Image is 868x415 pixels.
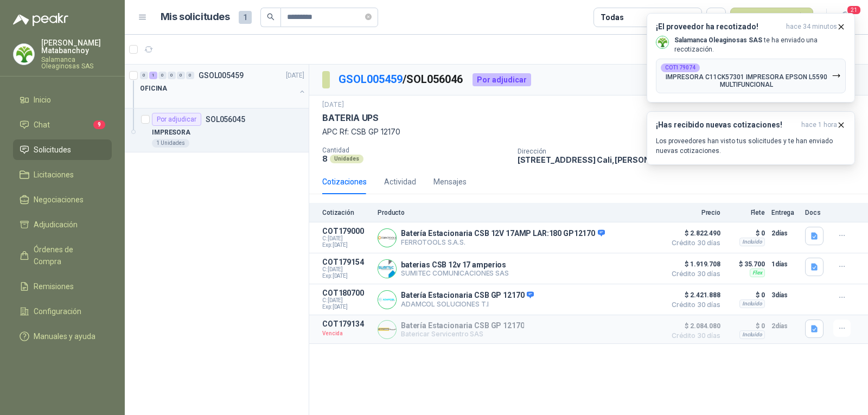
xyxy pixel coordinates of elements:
span: Exp: [DATE] [322,304,371,310]
span: Configuración [34,305,81,317]
div: 0 [186,72,194,79]
p: 3 días [771,289,799,302]
p: OFICINA [140,84,167,94]
span: Exp: [DATE] [322,242,371,248]
a: 0 1 0 0 0 0 GSOL005459[DATE] OFICINA [140,69,307,104]
a: Manuales y ayuda [13,326,112,347]
img: Company Logo [656,36,668,48]
div: Cotizaciones [322,176,367,188]
a: Adjudicación [13,214,112,235]
p: Cotización [322,209,371,216]
span: Exp: [DATE] [322,273,371,279]
span: Remisiones [34,280,74,292]
span: search [267,13,275,21]
p: 2 días [771,227,799,240]
div: 0 [168,72,176,79]
p: FERROTOOLS S.A.S. [401,238,605,246]
p: GSOL005459 [199,72,244,79]
span: 1 [239,11,252,24]
p: Los proveedores han visto tus solicitudes y te han enviado nuevas cotizaciones. [656,136,846,156]
p: Producto [378,209,660,216]
div: 1 Unidades [152,139,189,148]
div: 0 [140,72,148,79]
h3: ¡El proveedor ha recotizado! [656,22,782,31]
div: Unidades [330,155,363,163]
p: SUMITEC COMUNICACIONES SAS [401,269,509,277]
span: C: [DATE] [322,297,371,304]
b: Salamanca Oleaginosas SAS [674,36,762,44]
span: Adjudicación [34,219,78,231]
div: Todas [601,11,623,23]
p: / SOL056046 [339,71,464,88]
a: Solicitudes [13,139,112,160]
p: [DATE] [322,100,344,110]
p: Precio [666,209,720,216]
p: Cantidad [322,146,509,154]
p: BATERIA UPS [322,112,379,124]
p: IMPRESORA C11CK57301 IMPRESORA EPSON L5590 MULTIFUNCIONAL [661,73,832,88]
p: $ 35.700 [727,258,765,271]
div: 0 [177,72,185,79]
span: Inicio [34,94,51,106]
p: Vencida [322,328,371,339]
a: Configuración [13,301,112,322]
p: COT179154 [322,258,371,266]
span: $ 1.919.708 [666,258,720,271]
p: Entrega [771,209,799,216]
p: 1 días [771,258,799,271]
img: Company Logo [378,260,396,278]
span: Manuales y ayuda [34,330,95,342]
button: COT179074IMPRESORA C11CK57301 IMPRESORA EPSON L5590 MULTIFUNCIONAL [656,59,846,93]
img: Logo peakr [13,13,68,26]
p: Batería Estacionaria CSB 12V 17AMP LAR:180 GP12170 [401,229,605,239]
p: Batería Estacionaria CSB GP 12170 [401,321,524,330]
a: Remisiones [13,276,112,297]
a: Por adjudicarSOL056045IMPRESORA1 Unidades [125,108,309,152]
span: Crédito 30 días [666,302,720,308]
p: [DATE] [286,71,304,81]
a: Negociaciones [13,189,112,210]
h3: ¡Has recibido nuevas cotizaciones! [656,120,797,130]
p: SOL056045 [206,116,245,123]
span: C: [DATE] [322,235,371,242]
div: 1 [149,72,157,79]
p: Flete [727,209,765,216]
div: Incluido [739,299,765,308]
span: C: [DATE] [322,266,371,273]
p: Salamanca Oleaginosas SAS [41,56,112,69]
a: Chat9 [13,114,112,135]
span: Solicitudes [34,144,71,156]
a: Órdenes de Compra [13,239,112,272]
p: [STREET_ADDRESS] Cali , [PERSON_NAME][GEOGRAPHIC_DATA] [518,155,763,164]
p: [PERSON_NAME] Matabanchoy [41,39,112,54]
a: Licitaciones [13,164,112,185]
b: COT179074 [665,65,695,71]
span: hace 34 minutos [786,22,837,31]
p: $ 0 [727,320,765,333]
span: $ 2.421.888 [666,289,720,302]
div: Por adjudicar [473,73,531,86]
button: ¡El proveedor ha recotizado!hace 34 minutos Company LogoSalamanca Oleaginosas SAS te ha enviado u... [647,13,855,103]
div: 0 [158,72,167,79]
p: Batericar Servicentro SAS [401,330,524,338]
span: $ 2.084.080 [666,320,720,333]
img: Company Logo [378,229,396,247]
span: $ 2.822.490 [666,227,720,240]
div: Flex [750,269,765,277]
button: Nueva solicitud [730,8,813,27]
a: Inicio [13,90,112,110]
span: Licitaciones [34,169,74,181]
span: 21 [846,5,861,15]
p: $ 0 [727,227,765,240]
p: Docs [805,209,827,216]
p: COT179134 [322,320,371,328]
img: Company Logo [378,291,396,309]
button: ¡Has recibido nuevas cotizaciones!hace 1 hora Los proveedores han visto tus solicitudes y te han ... [647,111,855,165]
img: Company Logo [14,44,34,65]
span: 9 [93,120,105,129]
div: Actividad [384,176,416,188]
img: Company Logo [378,321,396,339]
p: $ 0 [727,289,765,302]
span: Crédito 30 días [666,271,720,277]
span: Negociaciones [34,194,84,206]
